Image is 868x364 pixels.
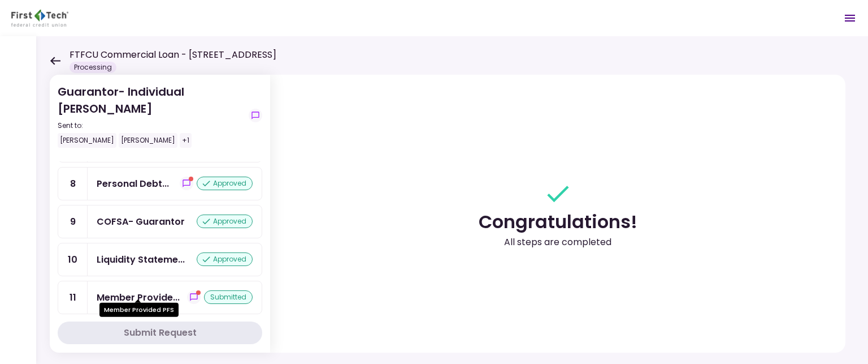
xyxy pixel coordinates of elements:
[11,10,68,27] img: Partner icon
[479,208,637,235] div: Congratulations!
[70,48,276,62] h1: FTFCU Commercial Loan - [STREET_ADDRESS]
[249,109,262,122] button: show-messages
[58,205,88,238] div: 9
[58,322,262,344] button: Submit Request
[70,62,116,73] div: Processing
[58,243,262,276] a: 10Liquidity Statements - Guarantorapproved
[58,133,116,148] div: [PERSON_NAME]
[204,290,253,304] div: submitted
[97,177,169,191] div: Personal Debt Schedule
[836,5,863,32] button: Open menu
[99,303,179,317] div: Member Provided PFS
[504,235,611,249] div: All steps are completed
[180,133,192,148] div: +1
[58,167,262,200] a: 8Personal Debt Scheduleshow-messagesapproved
[97,252,185,267] div: Liquidity Statements - Guarantor
[58,168,88,200] div: 8
[197,252,253,266] div: approved
[124,326,197,340] div: Submit Request
[58,83,244,148] div: Guarantor- Individual [PERSON_NAME]
[97,215,185,229] div: COFSA- Guarantor
[197,215,253,228] div: approved
[58,243,88,276] div: 10
[187,290,201,304] button: show-messages
[197,177,253,190] div: approved
[58,205,262,238] a: 9COFSA- Guarantorapproved
[58,281,88,314] div: 11
[180,177,193,190] button: show-messages
[58,121,244,131] div: Sent to:
[97,290,180,305] div: Member Provided PFS
[58,281,262,314] a: 11Member Provided PFSshow-messagessubmitted
[119,133,177,148] div: [PERSON_NAME]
